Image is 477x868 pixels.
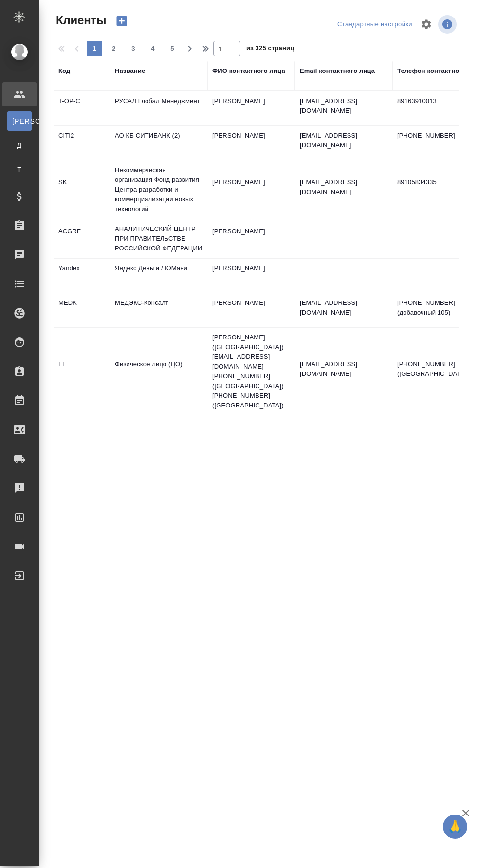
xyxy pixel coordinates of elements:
span: 🙏 [447,816,463,837]
td: РУСАЛ Глобал Менеджмент [110,91,207,125]
p: [EMAIL_ADDRESS][DOMAIN_NAME] [300,177,387,197]
td: [PERSON_NAME] [207,259,295,293]
td: ACGRF [54,222,110,256]
div: Название [115,66,145,76]
td: [PERSON_NAME] [207,293,295,327]
p: [EMAIL_ADDRESS][DOMAIN_NAME] [300,131,387,150]
td: [PERSON_NAME] [207,126,295,160]
span: 3 [126,44,141,53]
span: Посмотреть информацию [438,15,459,34]
span: [PERSON_NAME] [12,116,27,126]
td: [PERSON_NAME] [207,222,295,256]
a: Д [7,136,32,155]
td: [PERSON_NAME] ([GEOGRAPHIC_DATA]) [EMAIL_ADDRESS][DOMAIN_NAME] [PHONE_NUMBER] ([GEOGRAPHIC_DATA])... [207,328,295,415]
td: [PERSON_NAME] [207,91,295,125]
button: 4 [145,41,161,56]
button: 3 [126,41,141,56]
div: Код [58,66,70,76]
button: 🙏 [443,815,467,839]
td: Яндекс Деньги / ЮМани [110,259,207,293]
p: [EMAIL_ADDRESS][DOMAIN_NAME] [300,298,387,318]
button: Создать [110,13,133,29]
td: MEDK [54,293,110,327]
td: Yandex [54,259,110,293]
td: FL [54,354,110,389]
div: ФИО контактного лица [212,66,285,76]
span: 2 [106,44,122,53]
td: АНАЛИТИЧЕСКИЙ ЦЕНТР ПРИ ПРАВИТЕЛЬСТВЕ РОССИЙСКОЙ ФЕДЕРАЦИИ [110,219,207,258]
span: 5 [165,44,180,53]
td: [PERSON_NAME] [207,173,295,207]
span: Настроить таблицу [415,13,438,36]
span: Д [12,141,27,150]
td: Физическое лицо (ЦО) [110,354,207,389]
a: [PERSON_NAME] [7,111,32,131]
span: из 325 страниц [246,42,294,56]
span: Клиенты [54,13,106,28]
p: [EMAIL_ADDRESS][DOMAIN_NAME] [300,96,387,116]
span: Т [12,165,27,175]
button: 2 [106,41,122,56]
span: 4 [145,44,161,53]
td: T-OP-C [54,91,110,125]
a: Т [7,160,32,179]
div: split button [335,17,415,32]
td: Некоммерческая организация Фонд развития Центра разработки и коммерциализации новых технологий [110,160,207,219]
td: SK [54,173,110,207]
p: [EMAIL_ADDRESS][DOMAIN_NAME] [300,359,387,379]
td: АО КБ СИТИБАНК (2) [110,126,207,160]
td: CITI2 [54,126,110,160]
div: Email контактного лица [300,66,375,76]
td: МЕДЭКС-Консалт [110,293,207,327]
button: 5 [165,41,180,56]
